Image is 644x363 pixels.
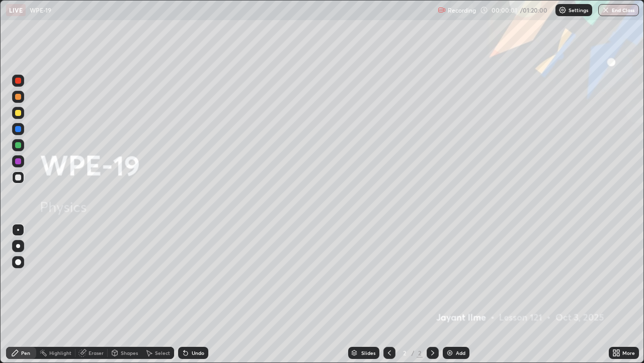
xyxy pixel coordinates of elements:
p: LIVE [9,6,23,14]
div: Highlight [49,350,71,355]
div: Select [155,350,170,355]
div: Add [456,350,465,355]
img: recording.375f2c34.svg [438,6,446,14]
img: class-settings-icons [558,6,567,14]
button: End Class [598,4,639,16]
div: Shapes [121,350,138,355]
p: Recording [448,7,476,14]
div: 2 [417,348,423,357]
div: More [622,350,635,355]
div: 2 [399,350,410,356]
img: add-slide-button [446,349,454,357]
div: Pen [21,350,30,355]
img: end-class-cross [602,6,610,14]
div: Slides [361,350,375,355]
div: / [412,350,415,356]
div: Undo [192,350,204,355]
p: Settings [569,8,588,13]
p: WPE-19 [30,6,51,14]
div: Eraser [89,350,104,355]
